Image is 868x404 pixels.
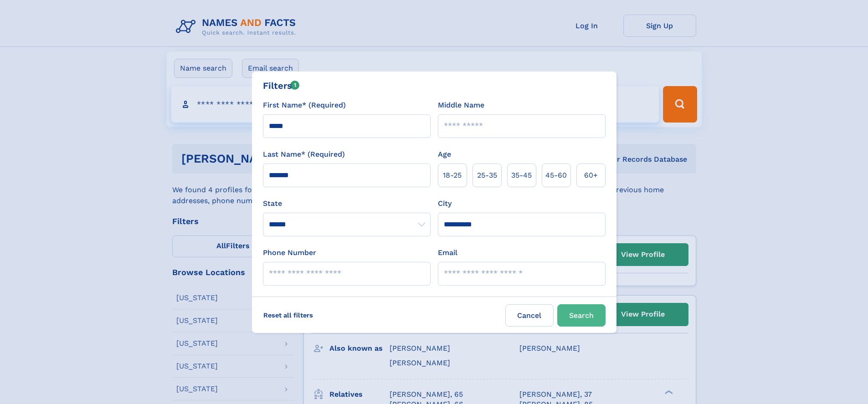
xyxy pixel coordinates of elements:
label: Email [438,247,457,258]
span: 18‑25 [443,170,462,181]
button: Search [557,304,606,327]
div: Filters [263,79,300,92]
label: Cancel [505,304,554,327]
span: 25‑35 [477,170,497,181]
label: Phone Number [263,247,316,258]
label: Last Name* (Required) [263,149,345,160]
label: Reset all filters [257,304,319,326]
span: 35‑45 [511,170,532,181]
label: Middle Name [438,100,484,111]
span: 45‑60 [545,170,567,181]
label: First Name* (Required) [263,100,346,111]
span: 60+ [584,170,598,181]
label: State [263,198,431,209]
label: Age [438,149,451,160]
label: City [438,198,452,209]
